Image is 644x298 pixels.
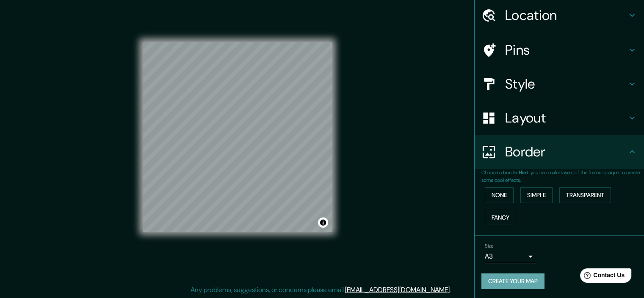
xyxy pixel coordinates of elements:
[191,285,451,295] p: Any problems, suggestions, or concerns please email .
[505,42,627,58] h4: Pins
[452,285,454,295] div: .
[520,187,553,203] button: Simple
[143,42,332,232] canvas: Map
[485,187,514,203] button: None
[481,169,644,184] p: Choose a border. : you can make layers of the frame opaque to create some cool effects.
[505,75,627,92] h4: Style
[505,109,627,126] h4: Layout
[475,67,644,101] div: Style
[475,101,644,135] div: Layout
[485,242,494,250] label: Size
[475,33,644,67] div: Pins
[481,273,544,289] button: Create your map
[318,217,328,228] button: Toggle attribution
[451,285,452,295] div: .
[345,285,450,294] a: [EMAIL_ADDRESS][DOMAIN_NAME]
[485,210,516,226] button: Fancy
[569,265,635,289] iframe: Help widget launcher
[505,7,627,24] h4: Location
[519,169,528,176] b: Hint
[505,143,627,160] h4: Border
[485,250,536,263] div: A3
[559,187,611,203] button: Transparent
[475,135,644,169] div: Border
